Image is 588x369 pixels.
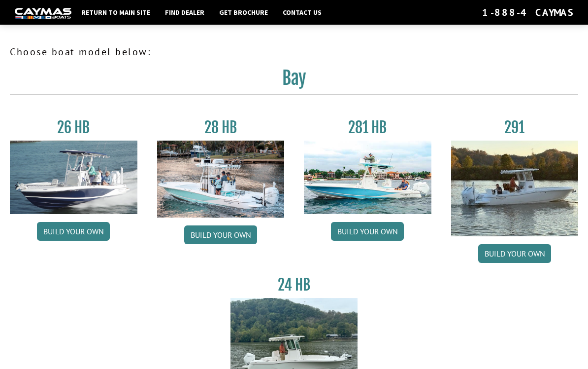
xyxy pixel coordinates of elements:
img: 28_hb_thumbnail_for_caymas_connect.jpg [157,141,285,218]
a: Build your own [37,222,110,241]
h3: 281 HB [304,118,431,137]
p: Choose boat model below: [10,44,578,59]
img: 291_Thumbnail.jpg [451,141,579,236]
a: Build your own [331,222,404,241]
a: Return to main site [76,6,155,19]
h3: 291 [451,118,579,137]
h2: Bay [10,67,578,95]
h3: 24 HB [230,276,358,294]
a: Contact Us [278,6,327,19]
a: Get Brochure [214,6,273,19]
h3: 26 HB [10,118,137,137]
img: white-logo-c9c8dbefe5ff5ceceb0f0178aa75bf4bb51f6bca0971e226c86eb53dfe498488.png [15,8,71,18]
a: Find Dealer [160,6,209,19]
h3: 28 HB [157,118,285,137]
div: 1-888-4CAYMAS [482,6,573,19]
a: Build your own [478,244,551,263]
a: Build your own [184,225,257,244]
img: 28-hb-twin.jpg [304,141,431,214]
img: 26_new_photo_resized.jpg [10,141,137,214]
